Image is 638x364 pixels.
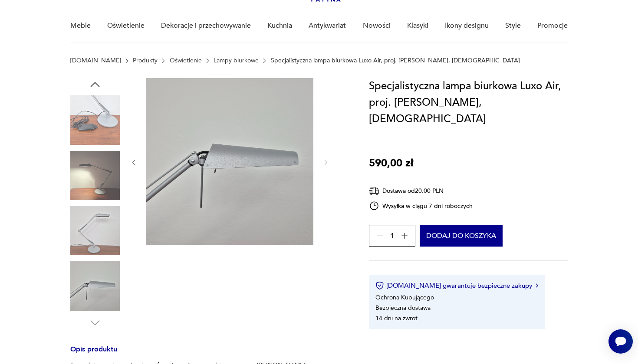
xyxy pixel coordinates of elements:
[170,57,202,64] a: Oświetlenie
[70,261,120,311] img: Zdjęcie produktu Specjalistyczna lampa biurkowa Luxo Air, proj. Jukka Setala, Norwegia
[70,206,120,255] img: Zdjęcie produktu Specjalistyczna lampa biurkowa Luxo Air, proj. Jukka Setala, Norwegia
[536,283,538,288] img: Ikona strzałki w prawo
[133,57,158,64] a: Produkty
[375,293,434,302] li: Ochrona Kupującego
[375,304,431,312] li: Bezpieczna dostawa
[369,201,473,211] div: Wysyłka w ciągu 7 dni roboczych
[363,9,391,42] a: Nowości
[505,9,521,42] a: Style
[70,57,121,64] a: [DOMAIN_NAME]
[107,9,145,42] a: Oświetlenie
[161,9,251,42] a: Dekoracje i przechowywanie
[375,281,384,290] img: Ikona certyfikatu
[369,185,379,196] img: Ikona dostawy
[369,155,413,172] p: 590,00 zł
[390,233,394,239] span: 1
[375,314,418,322] li: 14 dni na zwrot
[70,151,120,200] img: Zdjęcie produktu Specjalistyczna lampa biurkowa Luxo Air, proj. Jukka Setala, Norwegia
[375,281,538,290] button: [DOMAIN_NAME] gwarantuje bezpieczne zakupy
[271,57,520,64] p: Specjalistyczna lampa biurkowa Luxo Air, proj. [PERSON_NAME], [DEMOGRAPHIC_DATA]
[70,9,91,42] a: Meble
[420,225,503,247] button: Dodaj do koszyka
[369,78,568,127] h1: Specjalistyczna lampa biurkowa Luxo Air, proj. [PERSON_NAME], [DEMOGRAPHIC_DATA]
[267,9,292,42] a: Kuchnia
[369,185,473,196] div: Dostawa od 20,00 PLN
[407,9,428,42] a: Klasyki
[70,347,348,361] h3: Opis produktu
[445,9,489,42] a: Ikony designu
[537,9,568,42] a: Promocje
[608,329,633,354] iframe: Smartsupp widget button
[309,9,346,42] a: Antykwariat
[214,57,259,64] a: Lampy biurkowe
[70,95,120,145] img: Zdjęcie produktu Specjalistyczna lampa biurkowa Luxo Air, proj. Jukka Setala, Norwegia
[146,78,313,245] img: Zdjęcie produktu Specjalistyczna lampa biurkowa Luxo Air, proj. Jukka Setala, Norwegia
